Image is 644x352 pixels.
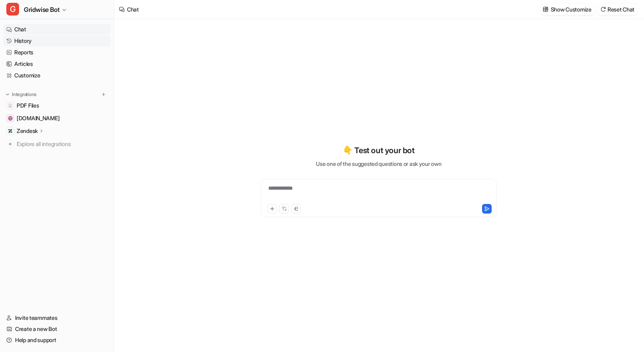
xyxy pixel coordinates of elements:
a: Chat [3,24,111,35]
button: Reset Chat [598,4,638,15]
img: customize [543,6,548,12]
img: menu_add.svg [101,92,106,97]
a: Reports [3,47,111,58]
p: Integrations [12,91,37,98]
span: Gridwise Bot [24,4,60,15]
a: Articles [3,58,111,69]
img: reset [600,6,606,12]
a: Explore all integrations [3,138,111,150]
span: Explore all integrations [17,138,108,150]
p: 👇 Test out your bot [343,144,414,156]
a: Invite teammates [3,312,111,323]
button: Integrations [3,90,39,98]
a: Help and support [3,335,111,346]
a: gridwise.io[DOMAIN_NAME] [3,113,111,124]
img: PDF Files [8,103,13,108]
p: Show Customize [551,5,592,13]
span: [DOMAIN_NAME] [17,114,60,122]
a: PDF FilesPDF Files [3,100,111,111]
button: Show Customize [540,4,595,15]
p: Use one of the suggested questions or ask your own [316,160,441,168]
img: gridwise.io [8,116,13,121]
div: Chat [127,5,139,13]
span: PDF Files [17,102,39,110]
img: explore all integrations [6,140,14,148]
a: History [3,35,111,46]
a: Create a new Bot [3,323,111,335]
span: G [6,3,19,15]
p: Zendesk [17,127,38,135]
a: Customize [3,70,111,81]
img: expand menu [5,92,10,97]
img: Zendesk [8,129,13,133]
